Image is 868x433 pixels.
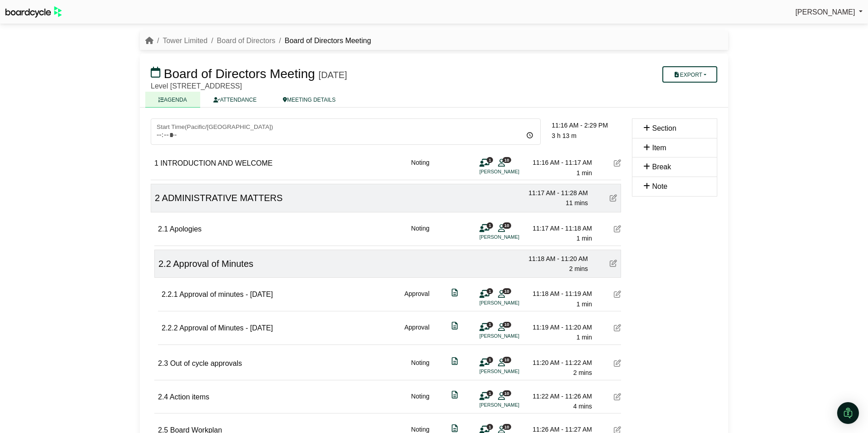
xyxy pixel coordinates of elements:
[276,35,371,47] li: Board of Directors Meeting
[5,6,62,18] img: BoardcycleBlackGreen-aaafeed430059cb809a45853b8cf6d952af9d84e6e89e1f1685b34bfd5cb7d64.svg
[573,369,592,376] span: 2 mins
[158,359,168,367] span: 2.3
[411,358,429,378] div: Noting
[528,157,592,167] div: 11:16 AM - 11:17 AM
[487,288,493,294] span: 1
[479,332,547,340] li: [PERSON_NAME]
[158,259,171,269] span: 2.2
[479,299,547,307] li: [PERSON_NAME]
[479,233,547,241] li: [PERSON_NAME]
[503,424,511,430] span: 10
[154,159,158,167] span: 1
[487,222,493,228] span: 1
[411,391,429,412] div: Noting
[795,6,863,18] a: [PERSON_NAME]
[528,358,592,368] div: 11:20 AM - 11:22 AM
[145,35,371,47] nav: breadcrumb
[487,157,493,163] span: 1
[503,357,511,363] span: 10
[552,132,576,139] span: 3 h 13 m
[270,92,349,108] a: MEETING DETAILS
[479,368,547,375] li: [PERSON_NAME]
[179,290,273,298] span: Approval of minutes - [DATE]
[164,67,315,81] span: Board of Directors Meeting
[404,322,429,343] div: Approval
[662,66,717,83] button: Export
[170,225,202,233] span: Apologies
[487,322,493,328] span: 1
[528,391,592,401] div: 11:22 AM - 11:26 AM
[163,37,207,44] a: Tower Limited
[155,193,160,203] span: 2
[162,193,283,203] span: ADMINISTRATIVE MATTERS
[652,182,667,190] span: Note
[179,324,273,332] span: Approval of Minutes - [DATE]
[170,359,242,367] span: Out of cycle approvals
[404,289,429,309] div: Approval
[524,188,588,198] div: 11:17 AM - 11:28 AM
[503,390,511,396] span: 10
[652,163,671,171] span: Break
[411,223,429,244] div: Noting
[528,322,592,332] div: 11:19 AM - 11:20 AM
[217,37,276,44] a: Board of Directors
[503,322,511,328] span: 10
[577,300,592,308] span: 1 min
[487,424,493,430] span: 1
[503,157,511,163] span: 10
[573,403,592,410] span: 4 mins
[158,225,168,233] span: 2.1
[652,144,666,152] span: Item
[479,168,547,176] li: [PERSON_NAME]
[577,169,592,177] span: 1 min
[503,222,511,228] span: 10
[170,393,209,401] span: Action items
[487,390,493,396] span: 1
[577,235,592,242] span: 1 min
[528,223,592,233] div: 11:17 AM - 11:18 AM
[479,401,547,409] li: [PERSON_NAME]
[411,157,429,178] div: Noting
[652,124,676,132] span: Section
[487,357,493,363] span: 1
[566,199,588,207] span: 11 mins
[577,334,592,341] span: 1 min
[524,254,588,264] div: 11:18 AM - 11:20 AM
[503,288,511,294] span: 10
[569,265,588,272] span: 2 mins
[528,289,592,299] div: 11:18 AM - 11:19 AM
[837,402,859,424] div: Open Intercom Messenger
[151,82,242,90] span: Level [STREET_ADDRESS]
[200,92,270,108] a: ATTENDANCE
[145,92,200,108] a: AGENDA
[158,393,168,401] span: 2.4
[795,8,855,16] span: [PERSON_NAME]
[160,159,272,167] span: INTRODUCTION AND WELCOME
[162,290,178,298] span: 2.2.1
[173,259,253,269] span: Approval of Minutes
[319,69,347,80] div: [DATE]
[162,324,178,332] span: 2.2.2
[552,120,621,130] div: 11:16 AM - 2:29 PM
